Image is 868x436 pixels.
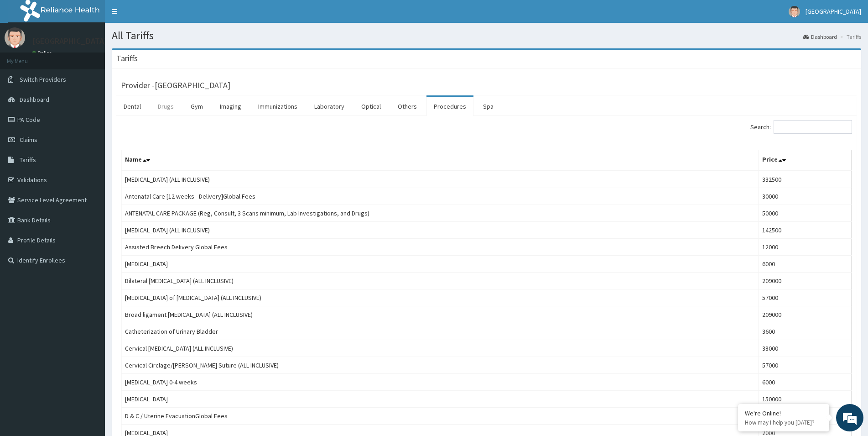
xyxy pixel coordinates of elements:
[759,289,852,306] td: 57000
[32,37,107,45] p: [GEOGRAPHIC_DATA]
[121,150,759,171] th: Name
[121,205,759,222] td: ANTENATAL CARE PACKAGE (Reg, Consult, 3 Scans minimum, Lab Investigations, and Drugs)
[745,409,822,417] div: We're Online!
[53,115,126,207] span: We're online!
[759,391,852,408] td: 150000
[32,50,54,56] a: Online
[121,81,230,89] h3: Provider - [GEOGRAPHIC_DATA]
[759,188,852,205] td: 30000
[183,97,210,116] a: Gym
[759,306,852,323] td: 209000
[213,97,249,116] a: Imaging
[426,97,473,116] a: Procedures
[759,273,852,289] td: 209000
[759,205,852,222] td: 50000
[759,150,852,171] th: Price
[20,136,37,144] span: Claims
[759,340,852,357] td: 38000
[112,30,861,42] h1: All Tariffs
[803,33,837,41] a: Dashboard
[47,51,153,63] div: Chat with us now
[476,97,501,116] a: Spa
[789,6,800,17] img: User Image
[20,75,66,84] span: Switch Providers
[121,357,759,374] td: Cervical Circlage/[PERSON_NAME] Suture (ALL INCLUSIVE)
[121,306,759,323] td: Broad ligament [MEDICAL_DATA] (ALL INCLUSIVE)
[750,120,852,134] label: Search:
[116,54,138,63] h3: Tariffs
[150,5,172,26] div: Minimize live chat window
[121,391,759,408] td: [MEDICAL_DATA]
[116,97,148,116] a: Dental
[838,33,861,41] li: Tariffs
[806,7,861,16] span: [GEOGRAPHIC_DATA]
[121,340,759,357] td: Cervical [MEDICAL_DATA] (ALL INCLUSIVE)
[121,289,759,306] td: [MEDICAL_DATA] of [MEDICAL_DATA] (ALL INCLUSIVE)
[251,97,305,116] a: Immunizations
[20,95,49,104] span: Dashboard
[5,27,25,48] img: User Image
[759,256,852,273] td: 6000
[759,239,852,256] td: 12000
[121,408,759,425] td: D & C / Uterine EvacuationGlobal Fees
[121,323,759,340] td: Catheterization of Urinary Bladder
[151,97,181,116] a: Drugs
[774,120,852,134] input: Search:
[390,97,424,116] a: Others
[121,256,759,273] td: [MEDICAL_DATA]
[745,419,822,426] p: How may I help you today?
[20,156,36,164] span: Tariffs
[121,374,759,391] td: [MEDICAL_DATA] 0-4 weeks
[759,171,852,188] td: 332500
[121,171,759,188] td: [MEDICAL_DATA] (ALL INCLUSIVE)
[17,46,37,68] img: d_794563401_company_1708531726252_794563401
[121,188,759,205] td: Antenatal Care [12 weeks - Delivery]Global Fees
[354,97,388,116] a: Optical
[759,374,852,391] td: 6000
[307,97,352,116] a: Laboratory
[5,249,174,281] textarea: Type your message and hit 'Enter'
[121,222,759,239] td: [MEDICAL_DATA] (ALL INCLUSIVE)
[121,239,759,256] td: Assisted Breech Delivery Global Fees
[759,222,852,239] td: 142500
[759,357,852,374] td: 57000
[759,323,852,340] td: 3600
[121,273,759,289] td: Bilateral [MEDICAL_DATA] (ALL INCLUSIVE)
